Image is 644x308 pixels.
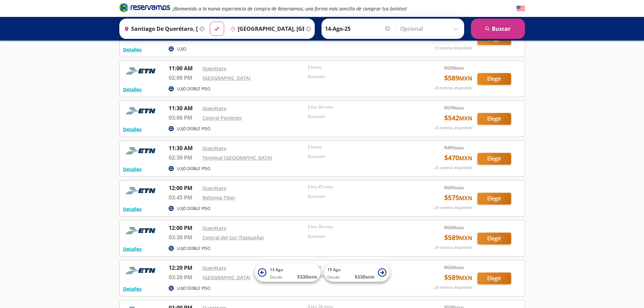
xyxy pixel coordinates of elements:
[228,20,304,37] input: Buscar Destino
[325,20,391,37] input: Elegir Fecha
[123,126,142,133] button: Detalles
[202,75,251,81] a: [GEOGRAPHIC_DATA]
[169,233,199,241] p: 03:30 PM
[202,194,235,201] a: Reforma Tiber
[365,275,375,280] small: MXN
[121,20,198,37] input: Buscar Origen
[169,224,199,232] p: 12:00 PM
[477,273,511,284] button: Elegir
[123,64,160,78] img: RESERVAMOS
[270,267,283,273] span: 13 Ago
[444,113,472,123] span: $ 542
[434,205,472,211] p: 24 asientos disponibles
[355,273,375,280] span: $ 330
[327,274,340,280] span: Desde:
[169,184,199,192] p: 12:00 PM
[202,145,226,151] a: Querétaro
[444,64,464,71] span: $ 620
[202,225,226,231] a: Querétaro
[177,126,210,132] p: LUJO DOBLE PISO
[444,153,472,163] span: $ 470
[459,194,472,202] small: MXN
[455,265,464,270] small: MXN
[123,285,142,292] button: Detalles
[202,185,226,191] a: Querétaro
[477,233,511,244] button: Elegir
[202,35,235,41] a: Reforma Tiber
[517,4,525,13] button: English
[434,285,472,290] p: 28 asientos disponibles
[434,165,472,171] p: 25 asientos disponibles
[308,144,410,150] p: 3 horas
[177,245,210,252] p: LUJO DOBLE PISO
[444,144,464,151] span: $ 495
[477,153,511,165] button: Elegir
[169,74,199,82] p: 02:00 PM
[169,114,199,122] p: 03:00 PM
[444,264,464,271] span: $ 620
[444,273,472,283] span: $ 589
[202,65,226,72] a: Querétaro
[202,274,251,281] a: [GEOGRAPHIC_DATA]
[308,193,410,199] p: Duración
[308,224,410,230] p: 3 hrs 30 mins
[123,46,142,53] button: Detalles
[270,274,283,280] span: Desde:
[169,144,199,152] p: 11:30 AM
[177,285,210,291] p: LUJO DOBLE PISO
[123,166,142,173] button: Detalles
[308,275,317,280] small: MXN
[123,144,160,158] img: RESERVAMOS
[444,104,464,111] span: $ 570
[119,2,170,15] a: Brand Logo
[123,224,160,237] img: RESERVAMOS
[169,264,199,272] p: 12:20 PM
[459,155,472,162] small: MXN
[444,224,464,231] span: $ 620
[202,115,242,121] a: Central Poniente
[324,263,390,282] button: 15 AgoDesde:$330MXN
[169,64,199,72] p: 11:00 AM
[123,264,160,277] img: RESERVAMOS
[308,184,410,190] p: 3 hrs 45 mins
[177,206,210,212] p: LUJO DOBLE PISO
[297,273,317,280] span: $ 330
[202,105,226,112] a: Querétaro
[444,184,464,191] span: $ 605
[202,265,226,271] a: Querétaro
[459,274,472,282] small: MXN
[169,193,199,202] p: 03:45 PM
[477,193,511,205] button: Elegir
[308,104,410,110] p: 3 hrs 30 mins
[123,245,142,253] button: Detalles
[434,45,472,51] p: 15 asientos disponibles
[444,73,472,83] span: $ 589
[327,267,340,273] span: 15 Ago
[477,73,511,85] button: Elegir
[177,46,186,52] p: LUJO
[308,153,410,160] p: Duración
[455,225,464,230] small: MXN
[455,66,464,71] small: MXN
[123,86,142,93] button: Detalles
[455,185,464,190] small: MXN
[255,263,320,282] button: 13 AgoDesde:$330MXN
[169,273,199,281] p: 03:20 PM
[202,234,264,241] a: Central del Sur (Taxqueña)
[119,2,170,13] i: Brand Logo
[459,115,472,122] small: MXN
[434,125,472,131] p: 25 asientos disponibles
[308,64,410,70] p: 3 horas
[177,166,210,172] p: LUJO DOBLE PISO
[169,153,199,162] p: 02:30 PM
[202,155,272,161] a: Terminal [GEOGRAPHIC_DATA]
[123,206,142,213] button: Detalles
[477,113,511,125] button: Elegir
[173,5,407,12] em: ¡Bienvenido a la nueva experiencia de compra de Reservamos, una forma más sencilla de comprar tus...
[308,114,410,120] p: Duración
[169,104,199,112] p: 11:30 AM
[123,184,160,197] img: RESERVAMOS
[177,86,210,92] p: LUJO DOBLE PISO
[459,234,472,242] small: MXN
[308,74,410,80] p: Duración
